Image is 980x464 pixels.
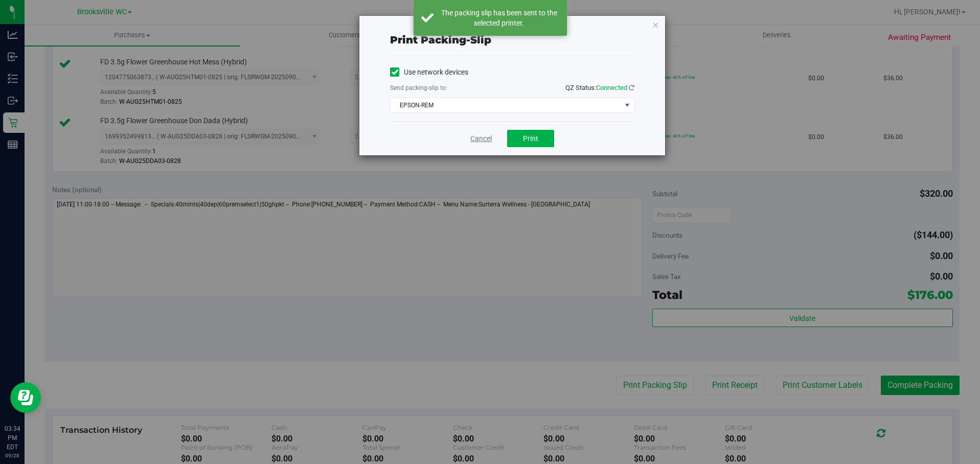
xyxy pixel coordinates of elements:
[390,83,447,92] label: Send packing-slip to:
[565,84,634,91] span: QZ Status:
[470,133,492,144] a: Cancel
[596,84,627,91] span: Connected
[390,34,491,46] span: Print packing-slip
[439,8,559,28] div: The packing slip has been sent to the selected printer.
[391,98,621,112] span: EPSON-REM
[523,134,538,143] span: Print
[10,382,41,413] iframe: Resource center
[507,130,554,147] button: Print
[390,67,468,78] label: Use network devices
[621,98,634,112] span: select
